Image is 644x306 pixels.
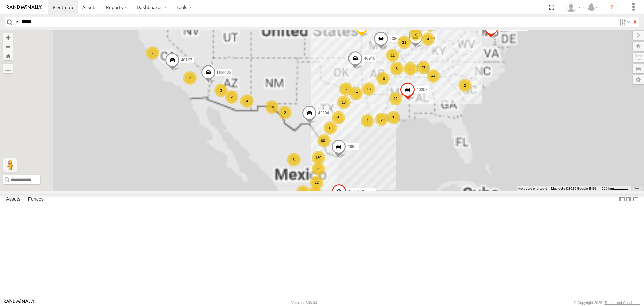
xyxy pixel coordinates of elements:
[324,121,337,135] div: 13
[616,17,631,27] label: Search Filter Options
[633,75,644,84] label: Map Settings
[332,111,345,124] div: 6
[375,113,388,126] div: 5
[3,51,13,60] button: Zoom Home
[337,96,351,109] div: 13
[308,186,322,199] div: 155
[632,194,639,204] label: Hide Summary Table
[3,158,17,172] button: Drag Pegman onto the map to open Street View
[146,46,159,60] div: 7
[348,189,378,194] span: 42313 PERDIDO
[3,195,24,204] label: Assets
[14,17,19,27] label: Search Query
[416,87,427,92] span: 40308
[312,151,325,164] div: 180
[317,134,331,147] div: 601
[217,70,231,75] span: H04436
[390,62,404,75] div: 3
[265,100,279,114] div: 10
[296,185,310,199] div: 32
[424,35,435,40] span: 40622
[397,36,411,49] div: 11
[551,187,598,190] span: Map data ©2025 Google, INEGI
[4,299,35,306] a: Visit our Website
[389,92,402,105] div: 11
[287,153,301,166] div: 3
[364,56,375,61] span: 40946
[291,301,317,305] div: Version: 306.00
[225,90,238,104] div: 2
[3,33,13,42] button: Zoom in
[602,187,613,190] span: 200 km
[600,186,631,191] button: Map Scale: 200 km per 42 pixels
[3,64,13,73] label: Measure
[318,111,329,116] span: 42204
[339,82,353,96] div: 5
[362,82,375,96] div: 13
[361,114,374,127] div: 4
[404,62,417,76] div: 3
[421,32,435,46] div: 4
[427,69,440,83] div: 44
[181,58,192,62] span: 40197
[24,195,47,204] label: Fences
[240,94,254,108] div: 4
[607,2,618,13] i: ?
[625,194,632,204] label: Dock Summary Table to the Right
[619,194,625,204] label: Dock Summary Table to the Left
[376,72,390,85] div: 10
[387,111,400,124] div: 7
[563,2,583,12] div: Caseta Laredo TX
[409,27,422,41] div: 2
[312,162,325,176] div: 29
[214,84,228,97] div: 3
[386,49,399,62] div: 11
[7,5,42,10] img: rand-logo.svg
[349,87,363,100] div: 17
[634,187,641,190] a: Terms (opens in new tab)
[390,36,401,41] span: 40867
[574,301,640,305] div: © Copyright 2025 -
[183,71,197,85] div: 2
[458,79,472,92] div: 2
[278,106,292,119] div: 2
[605,301,640,305] a: Terms and Conditions
[347,144,357,149] span: 4996
[310,176,323,189] div: 22
[417,61,430,74] div: 27
[518,186,547,191] button: Keyboard shortcuts
[3,42,13,51] button: Zoom out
